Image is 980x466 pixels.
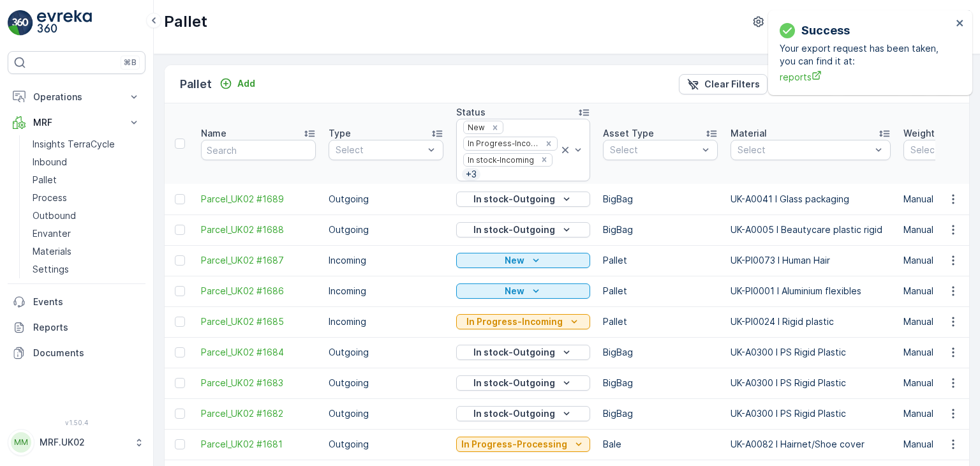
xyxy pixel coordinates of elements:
button: In Progress-Incoming [456,314,590,329]
p: In stock-Outgoing [473,407,555,420]
p: Outgoing [329,407,443,420]
button: close [956,18,965,30]
a: Parcel_UK02 #1683 [201,377,316,389]
p: Settings [33,263,69,276]
p: Materials [33,245,71,258]
a: Outbound [27,207,145,225]
p: Events [33,296,140,308]
p: Envanter [33,227,71,240]
p: UK-A0082 I Hairnet/Shoe cover [731,438,891,451]
button: Clear Filters [679,74,768,94]
div: Toggle Row Selected [175,439,185,449]
div: Toggle Row Selected [175,317,185,327]
p: Name [201,127,226,140]
p: New [505,285,524,297]
a: Parcel_UK02 #1686 [201,285,316,297]
a: Insights TerraCycle [27,135,145,153]
a: Parcel_UK02 #1681 [201,438,316,451]
a: Process [27,189,145,207]
span: v 1.50.4 [8,419,145,426]
div: Toggle Row Selected [175,194,185,204]
button: In stock-Outgoing [456,375,590,391]
a: Documents [8,340,145,366]
a: Materials [27,243,145,260]
p: + 3 [464,168,478,181]
a: Settings [27,260,145,278]
div: In stock-Incoming [464,154,536,166]
p: Pallet [603,315,718,328]
a: Parcel_UK02 #1684 [201,346,316,359]
p: Pallet [33,174,57,186]
p: New [505,254,524,267]
p: In stock-Outgoing [473,346,555,359]
p: Asset Type [603,127,654,140]
p: UK-PI0001 I Aluminium flexibles [731,285,891,297]
button: Operations [8,84,145,110]
p: Outgoing [329,438,443,451]
a: Events [8,289,145,315]
p: In stock-Outgoing [473,193,555,206]
input: Search [201,140,316,160]
p: Your export request has been taken, you can find it at: [780,42,952,68]
p: UK-A0300 I PS Rigid Plastic [731,407,891,420]
p: UK-A0005 I Beautycare plastic rigid [731,223,891,236]
a: Parcel_UK02 #1688 [201,223,316,236]
a: Parcel_UK02 #1689 [201,193,316,206]
button: New [456,283,590,299]
div: Toggle Row Selected [175,409,185,419]
p: In Progress-Incoming [466,315,563,328]
div: Toggle Row Selected [175,255,185,266]
a: Inbound [27,153,145,171]
a: Pallet [27,171,145,189]
p: UK-PI0073 I Human Hair [731,254,891,267]
p: BigBag [603,346,718,359]
p: Incoming [329,315,443,328]
p: BigBag [603,407,718,420]
p: Add [237,77,255,90]
div: New [464,121,487,133]
p: Clear Filters [704,78,760,91]
p: Inbound [33,156,67,169]
a: Envanter [27,225,145,243]
p: Incoming [329,254,443,267]
p: Select [738,144,871,156]
a: Parcel_UK02 #1687 [201,254,316,267]
p: BigBag [603,377,718,389]
p: Success [801,22,850,40]
p: In stock-Outgoing [473,377,555,389]
p: Pallet [164,11,207,32]
p: MRF [33,116,120,129]
button: Add [214,76,260,91]
p: UK-PI0024 I Rigid plastic [731,315,891,328]
p: Pallet [603,254,718,267]
a: Parcel_UK02 #1682 [201,407,316,420]
p: Operations [33,91,120,103]
p: Material [731,127,767,140]
img: logo [8,10,33,36]
p: Pallet [180,75,212,93]
p: Outgoing [329,346,443,359]
p: Outgoing [329,193,443,206]
button: In stock-Outgoing [456,406,590,421]
a: Reports [8,315,145,340]
p: Incoming [329,285,443,297]
p: Process [33,192,67,204]
span: Parcel_UK02 #1685 [201,315,316,328]
p: BigBag [603,193,718,206]
div: Toggle Row Selected [175,347,185,357]
p: Select [336,144,424,156]
p: Reports [33,321,140,334]
p: Pallet [603,285,718,297]
div: Remove New [488,123,502,133]
p: Outgoing [329,223,443,236]
p: Bale [603,438,718,451]
p: UK-A0041 I Glass packaging [731,193,891,206]
img: logo_light-DOdMpM7g.png [37,10,92,36]
button: In Progress-Processing [456,437,590,452]
p: MRF.UK02 [40,436,128,449]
